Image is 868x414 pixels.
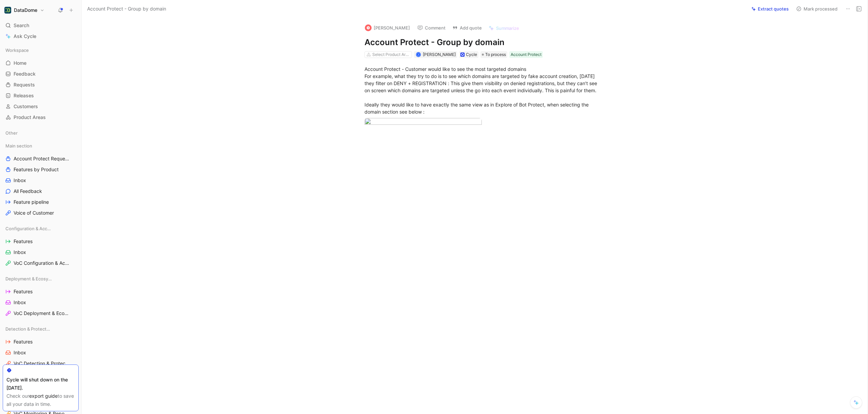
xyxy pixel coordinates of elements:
button: Summarize [486,23,522,33]
span: Features [14,288,33,295]
span: Deployment & Ecosystem [5,275,52,282]
button: logo[PERSON_NAME] [362,23,413,33]
a: Features [3,337,79,347]
div: J [416,53,420,56]
span: All Feedback [14,188,42,195]
a: Home [3,58,79,68]
button: Comment [414,23,449,33]
div: Main section [3,141,79,151]
span: Main section [5,142,32,149]
a: Features by Product [3,164,79,175]
span: Inbox [14,177,26,184]
img: DataDome [4,7,11,14]
span: Features [14,238,33,245]
div: Main sectionAccount Protect RequestsFeatures by ProductInboxAll FeedbackFeature pipelineVoice of ... [3,141,79,218]
a: Features [3,236,79,247]
a: Product Areas [3,112,79,122]
span: Ask Cycle [14,32,36,40]
h1: DataDome [14,7,37,13]
a: VoC Configuration & Access [3,258,79,268]
div: Configuration & Access [3,223,79,234]
a: Inbox [3,247,79,257]
div: Cycle [466,51,477,58]
div: Search [3,20,79,31]
a: Feedback [3,69,79,79]
a: Ask Cycle [3,31,79,41]
a: Inbox [3,348,79,358]
div: Cycle will shut down on the [DATE]. [6,376,75,392]
img: Screenshot 2025-08-21 at 12.18.19.png [364,118,482,127]
span: Features by Product [14,166,59,173]
div: Detection & Protection [3,324,79,334]
span: Workspace [5,47,29,54]
span: Product Areas [14,114,46,121]
a: Feature pipeline [3,197,79,207]
span: Voice of Customer [14,210,54,216]
span: VoC Deployment & Ecosystem [14,310,70,317]
button: Mark processed [793,4,841,14]
span: Summarize [496,25,519,31]
span: Requests [14,81,35,88]
a: All Feedback [3,186,79,196]
span: Features [14,338,33,345]
div: Account Protect - Customer would like to see the most targeted domains For example, what they try... [364,65,599,115]
div: Configuration & AccessFeaturesInboxVoC Configuration & Access [3,223,79,268]
div: Detection & ProtectionFeaturesInboxVoC Detection & Protection [3,324,79,369]
span: To process [485,51,506,58]
span: Account Protect Requests [14,155,70,162]
h1: Account Protect - Group by domain [364,37,599,48]
div: Workspace [3,45,79,55]
a: VoC Deployment & Ecosystem [3,308,79,318]
span: VoC Detection & Protection [14,360,70,367]
span: Account Protect - Group by domain [87,5,166,13]
div: To process [480,51,507,58]
span: Inbox [14,349,26,356]
a: Account Protect Requests [3,154,79,164]
div: Check our to save all your data in time. [6,392,75,408]
span: Home [14,60,26,66]
div: Account Protect [511,51,541,58]
div: Other [3,128,79,138]
span: Search [14,21,29,29]
span: Customers [14,103,38,110]
span: Feature pipeline [14,199,49,205]
a: Inbox [3,297,79,308]
div: Select Product Areas [372,51,410,58]
a: VoC Detection & Protection [3,358,79,369]
span: Configuration & Access [5,225,51,232]
span: Inbox [14,249,26,256]
a: Releases [3,91,79,101]
div: Deployment & EcosystemFeaturesInboxVoC Deployment & Ecosystem [3,274,79,318]
a: Customers [3,101,79,112]
a: export guide [29,393,58,399]
span: Releases [14,92,34,99]
a: Features [3,287,79,297]
span: Other [5,130,18,136]
span: Inbox [14,299,26,306]
span: Feedback [14,71,36,77]
button: Extract quotes [748,4,792,14]
span: VoC Configuration & Access [14,260,70,267]
button: DataDomeDataDome [3,5,46,15]
a: Voice of Customer [3,208,79,218]
div: Other [3,128,79,140]
span: Detection & Protection [5,326,51,332]
button: Add quote [449,23,485,33]
a: Inbox [3,175,79,185]
div: Deployment & Ecosystem [3,274,79,284]
img: logo [365,24,372,31]
a: Requests [3,80,79,90]
span: [PERSON_NAME] [423,52,456,57]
